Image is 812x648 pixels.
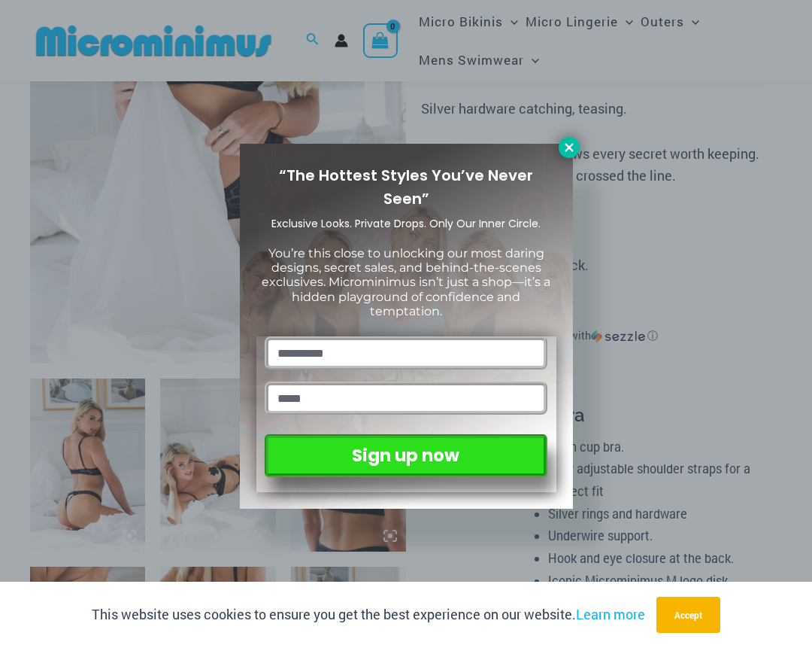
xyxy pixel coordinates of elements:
span: “The Hottest Styles You’ve Never Seen” [279,165,533,209]
button: Close [559,137,580,158]
a: Learn more [576,605,645,623]
button: Sign up now [265,434,547,477]
button: Accept [656,597,720,633]
p: This website uses cookies to ensure you get the best experience on our website. [92,604,645,626]
span: You’re this close to unlocking our most daring designs, secret sales, and behind-the-scenes exclu... [262,246,550,318]
span: Exclusive Looks. Private Drops. Only Our Inner Circle. [271,216,541,231]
